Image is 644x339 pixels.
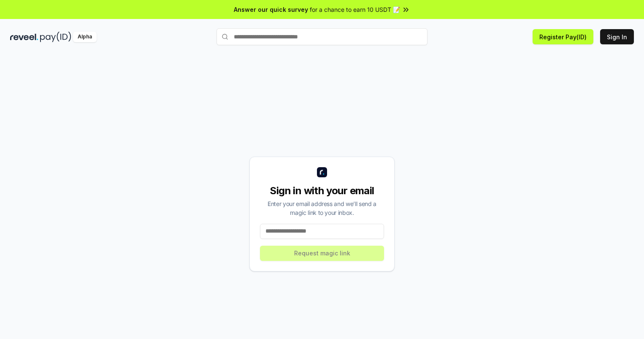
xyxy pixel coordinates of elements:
span: for a chance to earn 10 USDT 📝 [310,5,400,14]
img: reveel_dark [10,32,38,42]
button: Register Pay(ID) [533,29,593,44]
span: Answer our quick survey [234,5,308,14]
img: logo_small [317,167,327,177]
div: Sign in with your email [260,184,384,198]
div: Alpha [73,32,97,42]
div: Enter your email address and we’ll send a magic link to your inbox. [260,199,384,217]
img: pay_id [40,32,71,42]
button: Sign In [600,29,634,44]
